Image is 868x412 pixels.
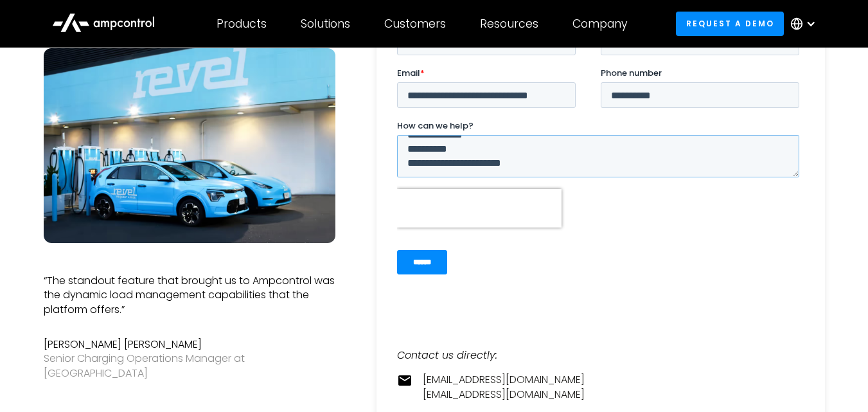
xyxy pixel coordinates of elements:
div: Solutions [301,17,350,31]
div: Resources [480,17,538,31]
div: Company [572,17,628,31]
div: Contact us directly: [397,348,804,363]
div: Customers [384,17,446,31]
a: [EMAIL_ADDRESS][DOMAIN_NAME] [423,373,585,387]
a: [EMAIL_ADDRESS][DOMAIN_NAME] [423,388,585,402]
a: Request a demo [676,12,784,35]
iframe: Form 0 [397,14,804,297]
div: Products [217,17,267,31]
